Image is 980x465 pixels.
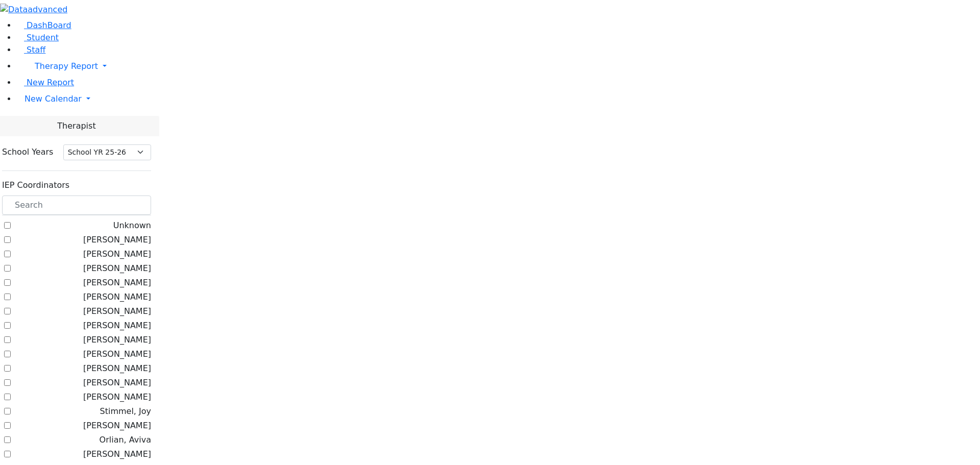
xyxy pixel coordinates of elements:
[16,56,980,77] a: Therapy Report
[100,405,151,418] label: Stimmel, Joy
[57,120,95,132] span: Therapist
[27,78,74,87] span: New Report
[16,20,71,30] a: DashBoard
[83,448,151,460] label: [PERSON_NAME]
[83,362,151,375] label: [PERSON_NAME]
[2,195,151,215] input: Search
[16,45,45,55] a: Staff
[16,89,980,109] a: New Calendar
[83,305,151,317] label: [PERSON_NAME]
[83,262,151,275] label: [PERSON_NAME]
[83,320,151,332] label: [PERSON_NAME]
[83,377,151,389] label: [PERSON_NAME]
[16,78,74,87] a: New Report
[16,33,59,42] a: Student
[27,45,45,55] span: Staff
[113,219,151,232] label: Unknown
[83,420,151,432] label: [PERSON_NAME]
[83,291,151,303] label: [PERSON_NAME]
[83,234,151,246] label: [PERSON_NAME]
[83,348,151,360] label: [PERSON_NAME]
[35,61,98,71] span: Therapy Report
[83,248,151,260] label: [PERSON_NAME]
[24,94,82,104] span: New Calendar
[100,434,151,446] label: Orlian, Aviva
[83,334,151,346] label: [PERSON_NAME]
[27,33,59,42] span: Student
[2,179,69,191] label: IEP Coordinators
[83,391,151,403] label: [PERSON_NAME]
[83,277,151,289] label: [PERSON_NAME]
[27,20,71,30] span: DashBoard
[2,146,53,158] label: School Years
